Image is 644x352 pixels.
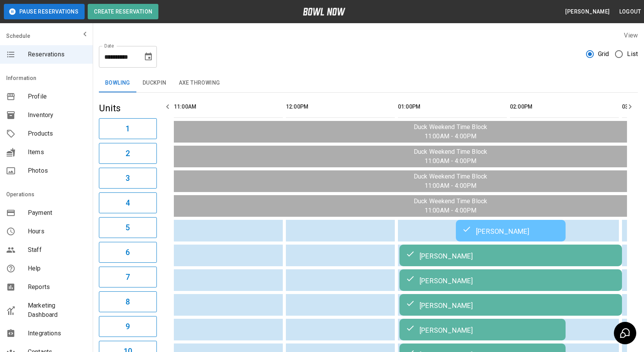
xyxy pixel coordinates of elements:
[28,50,87,59] span: Reservations
[174,96,283,118] th: 11:00AM
[126,172,130,184] h6: 3
[126,147,130,160] h6: 2
[28,227,87,236] span: Hours
[28,245,87,255] span: Staff
[624,32,638,39] label: View
[406,300,616,309] div: [PERSON_NAME]
[99,316,157,337] button: 9
[398,96,507,118] th: 01:00PM
[99,74,136,92] button: Bowling
[126,197,130,209] h6: 4
[462,226,559,235] div: [PERSON_NAME]
[126,320,130,333] h6: 9
[28,282,87,292] span: Reports
[28,148,87,157] span: Items
[406,251,616,260] div: [PERSON_NAME]
[28,264,87,273] span: Help
[99,118,157,139] button: 1
[126,296,130,308] h6: 8
[126,221,130,234] h6: 5
[136,74,173,92] button: Duckpin
[126,271,130,283] h6: 7
[616,5,644,19] button: Logout
[303,8,345,15] img: logo
[286,96,395,118] th: 12:00PM
[598,49,609,59] span: Grid
[99,168,157,189] button: 3
[99,291,157,312] button: 8
[562,5,613,19] button: [PERSON_NAME]
[406,325,559,334] div: [PERSON_NAME]
[406,275,616,285] div: [PERSON_NAME]
[28,301,87,320] span: Marketing Dashboard
[28,92,87,101] span: Profile
[99,74,638,92] div: inventory tabs
[99,267,157,287] button: 7
[141,49,156,65] button: Choose date, selected date is Aug 9, 2025
[4,4,85,19] button: Pause Reservations
[126,122,130,135] h6: 1
[173,74,226,92] button: Axe Throwing
[510,96,619,118] th: 02:00PM
[28,329,87,338] span: Integrations
[627,49,638,59] span: List
[99,192,157,213] button: 4
[28,129,87,138] span: Products
[28,111,87,120] span: Inventory
[28,166,87,175] span: Photos
[28,208,87,218] span: Payment
[88,4,158,19] button: Create Reservation
[99,242,157,263] button: 6
[99,102,157,114] h5: Units
[99,143,157,164] button: 2
[99,217,157,238] button: 5
[126,246,130,258] h6: 6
